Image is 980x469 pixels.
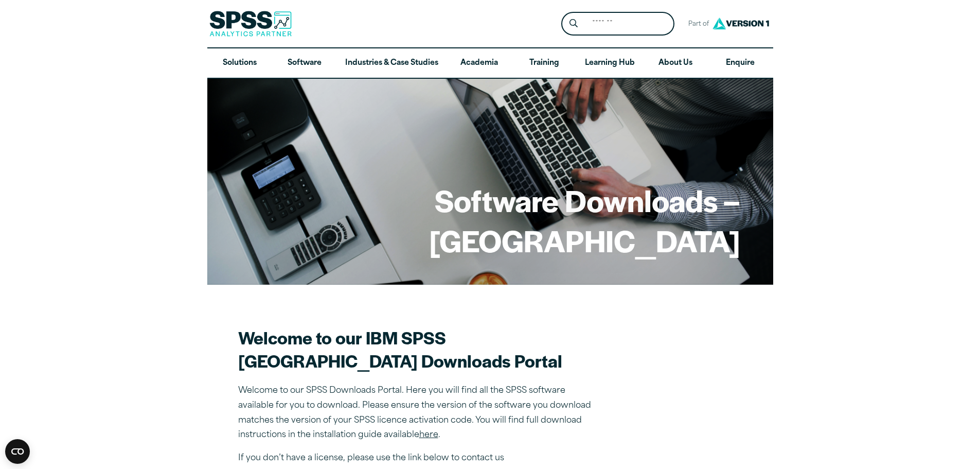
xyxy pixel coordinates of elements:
[5,439,30,464] button: Open CMP widget
[511,48,576,78] a: Training
[207,48,272,78] a: Solutions
[708,48,773,78] a: Enquire
[240,180,740,260] h1: Software Downloads – [GEOGRAPHIC_DATA]
[238,326,598,372] h2: Welcome to our IBM SPSS [GEOGRAPHIC_DATA] Downloads Portal
[238,384,598,443] p: Welcome to our SPSS Downloads Portal. Here you will find all the SPSS software available for you ...
[564,14,583,33] button: Search magnifying glass icon
[683,17,710,32] span: Part of
[710,14,772,33] img: Version1 Logo
[272,48,337,78] a: Software
[561,12,674,36] form: Site Header Search Form
[447,48,511,78] a: Academia
[577,48,643,78] a: Learning Hub
[419,431,438,439] a: here
[238,451,598,466] p: If you don’t have a license, please use the link below to contact us
[337,48,447,78] a: Industries & Case Studies
[209,11,292,37] img: SPSS Analytics Partner
[207,48,773,78] nav: Desktop version of site main menu
[643,48,708,78] a: About Us
[569,19,578,28] svg: Search magnifying glass icon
